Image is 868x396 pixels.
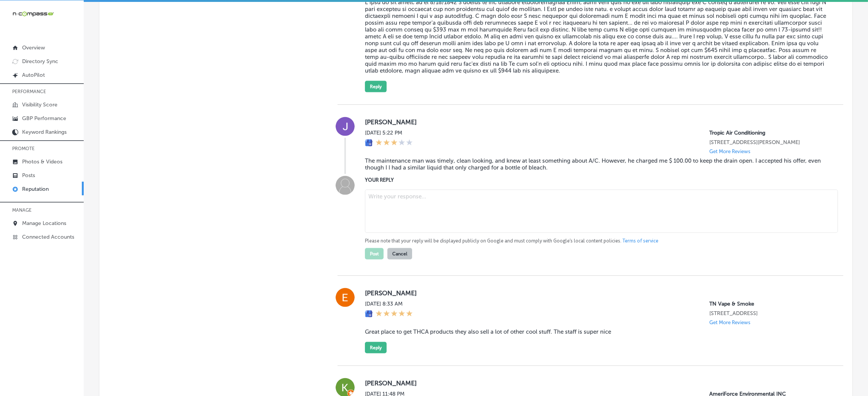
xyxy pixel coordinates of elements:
blockquote: Great place to get THCA products they also sell a lot of other cool stuff. The staff is super nice [365,328,831,335]
p: Get More Reviews [709,149,750,154]
p: Manage Locations [22,220,66,227]
blockquote: The maintenance man was timely, clean looking, and knew at least something about A/C. However, he... [365,157,831,171]
label: [PERSON_NAME] [365,379,831,387]
p: Get More Reviews [709,320,750,325]
div: 5 Stars [376,310,413,318]
button: Post [365,248,384,260]
p: Overview [22,44,45,51]
label: YOUR REPLY [365,177,831,183]
div: 3 Stars [376,139,413,147]
p: AutoPilot [22,72,45,78]
label: [DATE] 5:22 PM [365,130,413,136]
p: Tropic Air Conditioning [709,130,831,136]
p: TN Vape & Smoke [709,301,831,307]
p: 2705 Old Fort Pkwy Suite P [709,310,831,317]
img: Image [336,176,355,195]
a: Terms of service [623,238,658,244]
label: [DATE] 8:33 AM [365,301,413,307]
button: Reply [365,342,387,353]
button: Cancel [387,248,412,260]
label: [PERSON_NAME] [365,289,831,297]
p: Posts [22,172,35,179]
p: Directory Sync [22,58,58,65]
button: Reply [365,81,387,92]
p: Reputation [22,186,49,192]
img: 660ab0bf-5cc7-4cb8-ba1c-48b5ae0f18e60NCTV_CLogo_TV_Black_-500x88.png [12,10,54,17]
p: Please note that your reply will be displayed publicly on Google and must comply with Google's lo... [365,238,831,244]
p: Connected Accounts [22,234,74,240]
p: 1342 whitfield ave [709,139,831,146]
p: Visibility Score [22,101,57,108]
label: [PERSON_NAME] [365,118,831,126]
p: Photos & Videos [22,158,62,165]
p: Keyword Rankings [22,129,67,135]
p: GBP Performance [22,115,66,122]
